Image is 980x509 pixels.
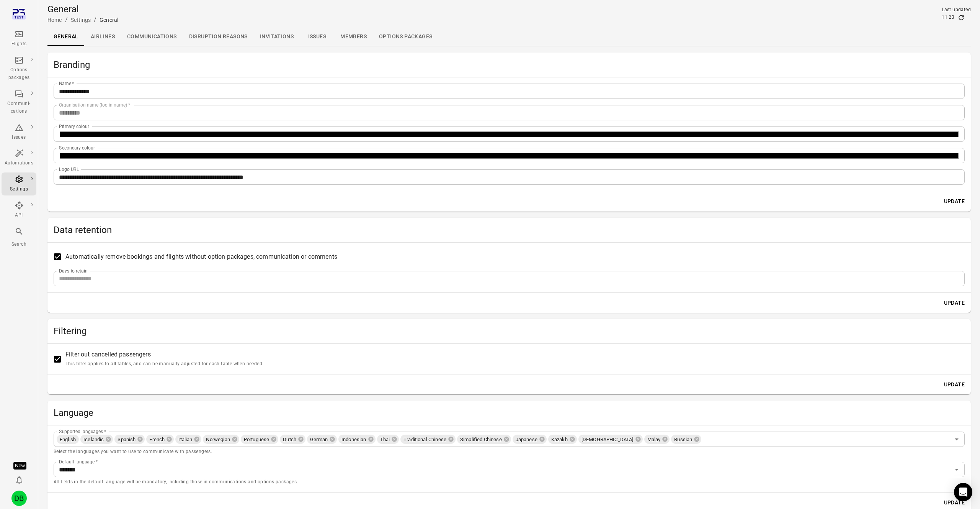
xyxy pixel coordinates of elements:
[11,491,27,506] div: DB
[954,483,972,501] div: Open Intercom Messenger
[100,16,118,24] div: General
[59,458,98,465] label: Default language
[334,28,373,46] a: Members
[13,462,26,470] div: Tooltip anchor
[85,28,121,46] a: Airlines
[400,435,456,444] div: Traditional Chinese
[942,6,971,14] div: Last updated
[5,134,33,141] div: Issues
[65,15,68,25] li: /
[59,268,88,274] label: Days to retain
[59,123,89,130] label: Primary colour
[47,3,118,15] h1: General
[65,252,337,261] span: Automatically remove bookings and flights without option packages, communication or comments
[942,14,954,21] div: 11:23
[57,436,79,443] span: English
[254,28,300,46] a: Invitations
[280,435,305,444] div: Dutch
[59,102,130,108] label: Organisation name (log in name)
[2,53,36,84] a: Options packages
[377,436,393,443] span: Thai
[941,296,968,310] button: Update
[47,15,118,25] nav: Breadcrumbs
[957,14,965,21] button: Refresh data
[47,28,85,46] a: General
[114,435,145,444] div: Spanish
[2,146,36,169] a: Automations
[5,212,33,219] div: API
[114,436,139,443] span: Spanish
[59,144,95,151] label: Secondary colour
[548,436,571,443] span: Kazakh
[2,172,36,195] a: Settings
[2,27,36,50] a: Flights
[54,224,965,236] h2: Data retention
[59,166,79,172] label: Logo URL
[513,435,547,444] div: Japanese
[5,100,33,115] div: Communi-cations
[146,435,174,444] div: French
[941,194,968,209] button: Update
[377,435,399,444] div: Thai
[513,436,541,443] span: Japanese
[951,464,962,475] button: Open
[548,435,577,444] div: Kazakh
[54,448,965,456] p: Select the languages you want to use to communicate with passengers.
[5,40,33,48] div: Flights
[80,436,107,443] span: Icelandic
[307,436,331,443] span: German
[280,436,299,443] span: Dutch
[203,435,239,444] div: Norwegian
[5,241,33,248] div: Search
[671,436,695,443] span: Russian
[8,488,30,509] button: Daníel Benediktsson
[457,435,511,444] div: Simplified Chinese
[5,159,33,167] div: Automations
[65,350,263,368] span: Filter out cancelled passengers
[5,186,33,193] div: Settings
[59,428,106,435] label: Supported languages
[300,28,334,46] a: Issues
[47,28,971,46] div: Local navigation
[671,435,701,444] div: Russian
[11,472,27,488] button: Notifications
[338,436,369,443] span: Indonesian
[175,436,195,443] span: Italian
[951,434,962,445] button: Open
[94,15,96,25] li: /
[54,407,965,419] h2: Language
[59,80,74,87] label: Name
[373,28,438,46] a: Options packages
[203,436,233,443] span: Norwegian
[47,17,62,23] a: Home
[71,17,91,23] a: Settings
[241,436,273,443] span: Portuguese
[338,435,376,444] div: Indonesian
[2,225,36,250] button: Search
[54,478,965,486] p: All fields in the default language will be mandatory, including those in communications and optio...
[2,87,36,118] a: Communi-cations
[578,436,637,443] span: [DEMOGRAPHIC_DATA]
[54,325,965,337] h2: Filtering
[121,28,183,46] a: Communications
[400,436,449,443] span: Traditional Chinese
[175,435,201,444] div: Italian
[146,436,168,443] span: French
[5,66,33,82] div: Options packages
[307,435,337,444] div: German
[644,436,664,443] span: Malay
[644,435,670,444] div: Malay
[65,360,263,368] p: This filter applies to all tables, and can be manually adjusted for each table when needed.
[578,435,643,444] div: [DEMOGRAPHIC_DATA]
[457,436,505,443] span: Simplified Chinese
[241,435,279,444] div: Portuguese
[80,435,113,444] div: Icelandic
[183,28,254,46] a: Disruption reasons
[54,59,965,71] h2: Branding
[2,199,36,222] a: API
[941,378,968,392] button: Update
[2,121,36,144] a: Issues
